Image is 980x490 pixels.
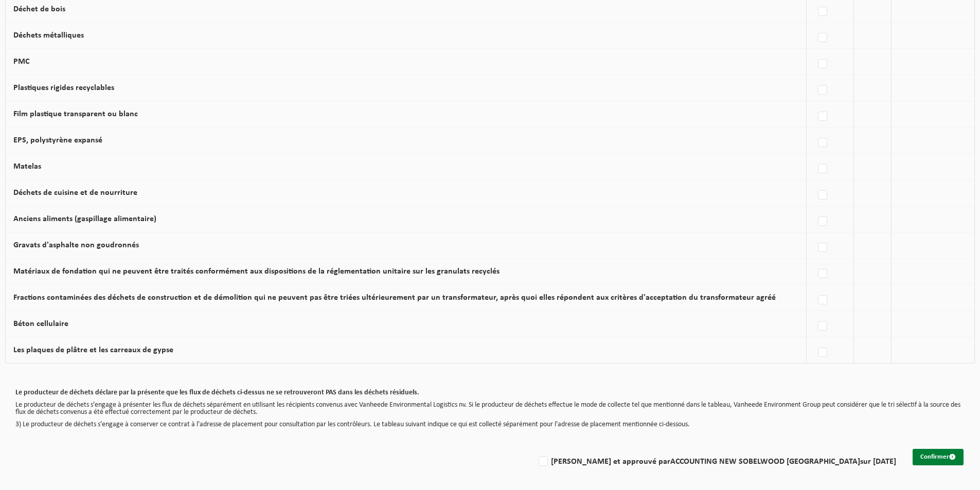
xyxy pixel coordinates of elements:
label: [PERSON_NAME] et approuvé par sur [DATE] [537,454,896,469]
label: Matériaux de fondation qui ne peuvent être traités conformément aux dispositions de la réglementa... [13,267,500,276]
p: Le producteur de déchets s'engage à présenter les flux de déchets séparément en utilisant les réc... [15,402,965,416]
strong: ACCOUNTING NEW SOBELWOOD [GEOGRAPHIC_DATA] [670,458,860,466]
label: Plastiques rigides recyclables [13,84,114,92]
label: Déchet de bois [13,5,65,13]
p: 3) Le producteur de déchets s'engage à conserver ce contrat à l'adresse de placement pour consult... [15,421,965,428]
label: Les plaques de plâtre et les carreaux de gypse [13,346,173,354]
label: Film plastique transparent ou blanc [13,110,138,118]
label: EPS, polystyrène expansé [13,136,102,144]
label: Déchets métalliques [13,31,84,40]
label: Fractions contaminées des déchets de construction et de démolition qui ne peuvent pas être triées... [13,294,776,302]
button: Confirmer [913,449,964,465]
label: Béton cellulaire [13,320,68,328]
label: Anciens aliments (gaspillage alimentaire) [13,215,156,223]
label: Gravats d'asphalte non goudronnés [13,241,139,249]
label: Matelas [13,162,41,171]
label: PMC [13,58,29,66]
label: Déchets de cuisine et de nourriture [13,189,137,197]
b: Le producteur de déchets déclare par la présente que les flux de déchets ci-dessus ne se retrouve... [15,389,419,396]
